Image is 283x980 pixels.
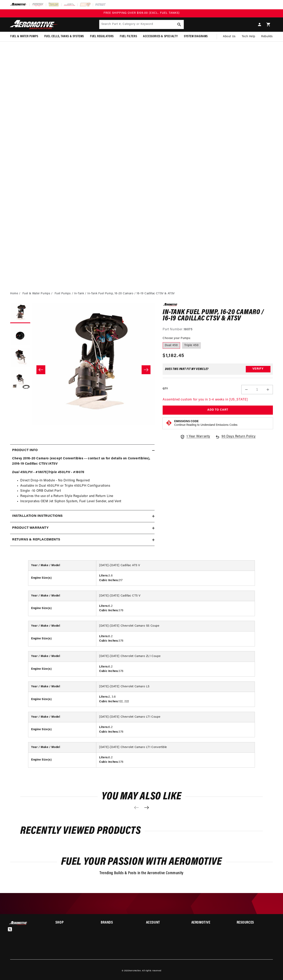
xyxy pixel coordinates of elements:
[174,420,199,423] strong: Emissions Code
[117,32,140,41] summary: Fuel Filters
[100,871,183,875] span: Trending Builds & Posts in the Aeromotive Community
[10,370,30,390] button: Load image 4 in gallery view
[10,291,273,296] nav: breadcrumbs
[182,342,201,349] label: Triple 450
[99,761,119,764] strong: Cubic Inches:
[220,32,239,41] a: About Us
[163,397,273,403] p: Assembled custom for you in 3-4 weeks in [US_STATE]
[28,752,96,767] th: Engine Size(s)
[184,34,208,39] span: System Diagrams
[140,32,181,41] summary: Accessories & Specialty
[96,692,255,707] td: 2, 3.6 122, 222
[96,662,255,676] td: 6.2 376
[28,722,96,737] th: Engine Size(s)
[163,336,191,340] legend: Choose your Pumps:
[28,621,96,631] th: Year / Make / Model
[20,494,153,499] li: Requires the use of a Return Style Regulator and Return Line
[96,591,255,601] td: [DATE]-[DATE] Cadillac CTS V
[237,921,273,925] summary: Resources
[96,722,255,737] td: 6.2 376
[142,365,151,374] button: Slide right
[222,434,256,443] span: 90 Days Return Policy
[215,434,256,443] a: 90 Days Return Policy
[28,631,96,646] th: Engine Size(s)
[132,803,141,812] button: Previous slide
[163,387,168,391] label: QTY
[163,342,180,349] label: Dual 450
[143,34,178,39] span: Accessories & Specialty
[99,579,119,582] strong: Cubic Inches:
[142,970,161,972] small: All rights reserved
[44,34,84,39] span: Fuel Cells, Tanks & Systems
[28,601,96,616] th: Engine Size(s)
[90,34,114,39] span: Fuel Regulators
[246,366,270,372] button: Verify
[7,32,41,41] summary: Fuel & Water Pumps
[55,291,71,296] a: Fuel Pumps
[12,457,150,465] strong: Chevy 2016-20 Camaro (except Convertibles -- contact us for details on Convertibles), 2016-19 Cad...
[48,471,84,474] em: Triple 450LPH - #18076
[99,700,119,703] strong: Cubic Inches:
[28,651,96,662] th: Year / Make / Model
[99,665,108,668] strong: Liters:
[96,712,255,722] td: [DATE]-[DATE] Chevrolet Camaro LT1 Coupe
[10,522,155,534] summary: Product warranty
[242,34,255,39] span: Tech Help
[180,434,210,439] a: 1 Year Warranty
[20,478,153,483] li: Direct Drop-In Module - No Drilling Required
[191,921,228,925] summary: Aeromotive
[122,970,141,972] small: © 2025 .
[12,525,49,531] h2: Product warranty
[28,692,96,707] th: Engine Size(s)
[96,682,255,692] td: [DATE]-[DATE] Chevrolet Camaro LS
[187,434,210,439] span: 1 Year Warranty
[96,742,255,753] td: [DATE]-[DATE] Chevrolet Camaro LT1 Convertible
[101,921,137,925] summary: Brands
[12,448,38,453] h2: Product Info
[174,420,237,427] button: Emissions CodeContinue Reading to Understand Emissions Codes
[10,534,155,546] summary: Returns & replacements
[12,537,60,542] h2: Returns & replacements
[99,639,119,642] strong: Cubic Inches:
[22,291,50,296] a: Fuel & Water Pumps
[74,291,87,296] li: In-Tank
[120,34,137,39] span: Fuel Filters
[96,752,255,767] td: 6.2 376
[166,420,172,426] img: Emissions code
[99,756,108,759] strong: Liters:
[36,365,45,374] button: Slide left
[184,328,193,331] strong: 18075
[20,826,263,836] h2: Recently Viewed Products
[10,857,273,867] h2: Fuel Your Passion with Aeromotive
[96,571,255,586] td: 3.6 217
[99,574,108,577] strong: Liters:
[163,309,273,322] h1: In-Tank Fuel Pump, 16-20 Camaro / 16-19 Cadillac CTSV & ATSV
[146,921,182,925] summary: Account
[10,303,30,323] button: Load image 1 in gallery view
[181,32,211,41] summary: System Diagrams
[12,471,84,474] strong: |
[99,670,119,673] strong: Cubic Inches:
[55,921,92,925] summary: Shop
[10,303,155,436] media-gallery: Gallery Viewer
[258,32,276,41] summary: Rebuilds
[129,970,141,972] a: Aeromotive
[28,712,96,722] th: Year / Make / Model
[96,651,255,662] td: [DATE]-[DATE] Chevrolet Camaro ZL1 Coupe
[99,609,119,612] strong: Cubic Inches:
[104,12,180,15] span: FREE SHIPPING OVER $109.00 (EXCL. FUEL TANKS)
[96,601,255,616] td: 6.2 376
[10,510,155,522] summary: Installation Instructions
[28,662,96,676] th: Engine Size(s)
[28,571,96,586] th: Engine Size(s)
[20,792,263,801] h2: You may also like
[10,445,155,456] summary: Product Info
[28,742,96,753] th: Year / Make / Model
[87,291,175,296] li: In-Tank Fuel Pump, 16-20 Camaro / 16-19 Cadillac CTSV & ATSV
[99,605,108,608] strong: Liters:
[20,483,153,489] li: Available in Dual 450LPH or Triple 450LPH Configurations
